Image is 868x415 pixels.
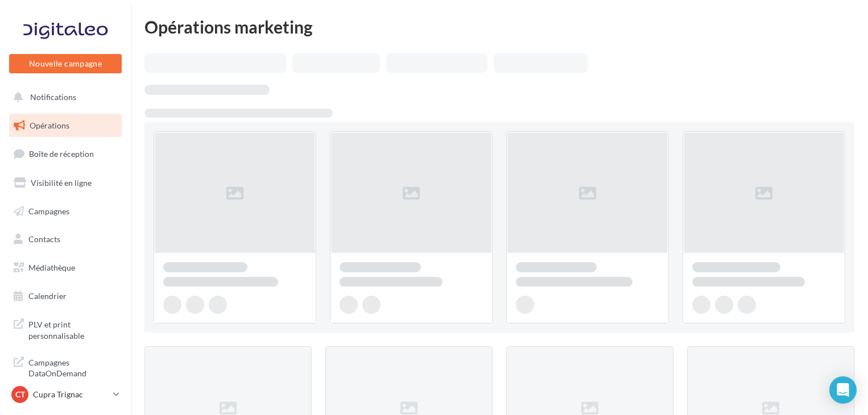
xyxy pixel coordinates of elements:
span: Visibilité en ligne [31,178,92,188]
div: Open Intercom Messenger [829,376,857,404]
span: Médiathèque [28,263,75,272]
a: Campagnes DataOnDemand [7,350,124,384]
a: Visibilité en ligne [7,171,124,195]
a: Opérations [7,114,124,138]
span: Boîte de réception [29,149,94,159]
a: Campagnes [7,200,124,223]
span: Notifications [30,92,76,102]
button: Notifications [7,85,119,109]
a: PLV et print personnalisable [7,312,124,346]
p: Cupra Trignac [33,389,109,400]
span: Campagnes DataOnDemand [28,355,117,379]
button: Nouvelle campagne [9,54,122,73]
a: CT Cupra Trignac [9,384,122,405]
span: Opérations [30,121,69,130]
a: Boîte de réception [7,142,124,166]
div: Opérations marketing [144,18,854,35]
a: Médiathèque [7,256,124,280]
span: Calendrier [28,291,67,301]
span: Contacts [28,234,60,244]
span: Campagnes [28,206,69,215]
span: CT [15,389,25,400]
a: Calendrier [7,284,124,308]
a: Contacts [7,227,124,251]
span: PLV et print personnalisable [28,317,117,341]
